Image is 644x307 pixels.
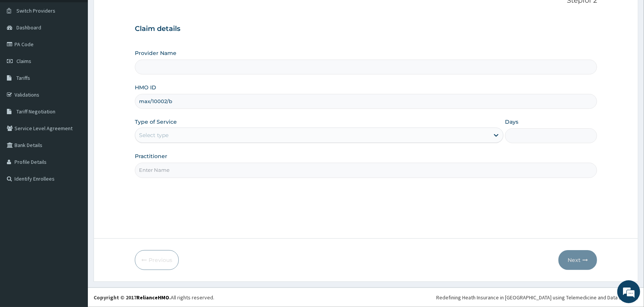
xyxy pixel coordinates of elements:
div: Select type [139,131,168,139]
button: Next [558,250,597,270]
span: Tariff Negotiation [16,108,55,115]
footer: All rights reserved. [88,288,644,307]
h3: Claim details [135,25,597,33]
span: Dashboard [16,24,41,31]
span: Tariffs [16,74,30,81]
label: HMO ID [135,84,156,91]
div: Minimize live chat window [125,4,144,22]
img: d_794563401_company_1708531726252_794563401 [14,38,31,57]
a: RelianceHMO [136,294,169,301]
input: Enter Name [135,163,597,178]
span: We're online! [44,96,105,173]
strong: Copyright © 2017 . [94,294,171,301]
span: Switch Providers [16,7,55,14]
div: Redefining Heath Insurance in [GEOGRAPHIC_DATA] using Telemedicine and Data Science! [436,294,638,301]
label: Practitioner [135,152,167,160]
label: Type of Service [135,118,177,126]
label: Days [505,118,518,126]
input: Enter HMO ID [135,94,597,109]
button: Previous [135,250,179,270]
textarea: Type your message and hit 'Enter' [4,208,146,235]
label: Provider Name [135,49,176,57]
span: Claims [16,58,31,65]
div: Chat with us now [40,43,128,53]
